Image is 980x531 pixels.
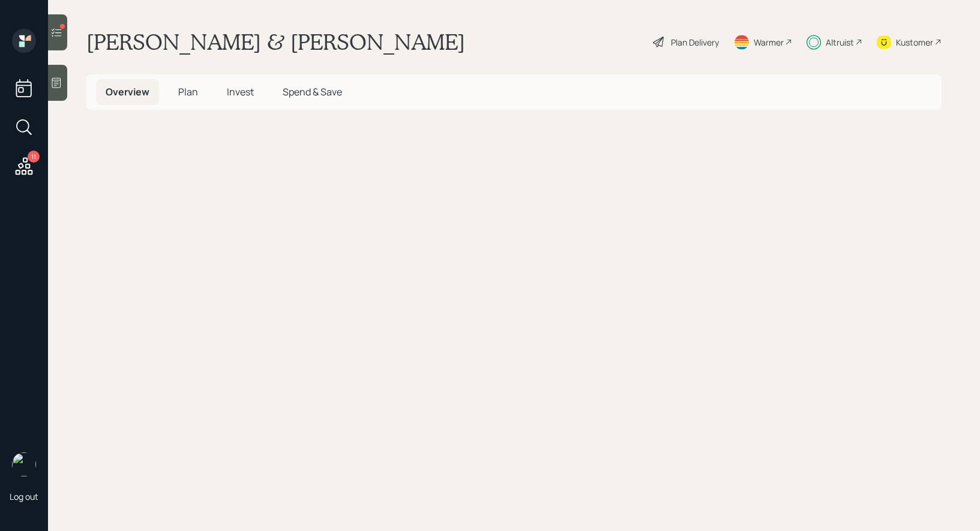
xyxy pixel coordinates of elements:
[86,29,465,55] h1: [PERSON_NAME] & [PERSON_NAME]
[283,85,342,98] span: Spend & Save
[754,36,784,49] div: Warmer
[10,491,38,502] div: Log out
[178,85,198,98] span: Plan
[227,85,254,98] span: Invest
[896,36,933,49] div: Kustomer
[12,452,36,476] img: treva-nostdahl-headshot.png
[106,85,149,98] span: Overview
[671,36,719,49] div: Plan Delivery
[28,151,40,163] div: 11
[826,36,854,49] div: Altruist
